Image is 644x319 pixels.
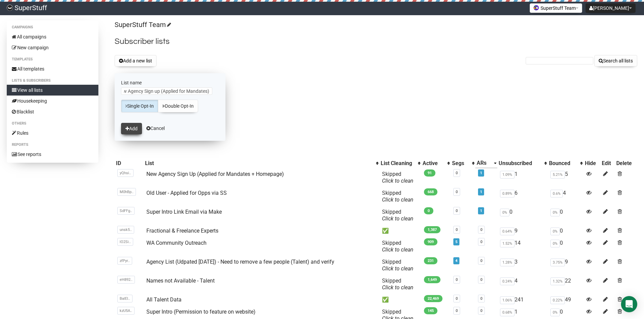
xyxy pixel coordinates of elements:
a: 0 [480,309,482,313]
label: List name [121,80,219,86]
span: 0.24% [500,277,515,285]
span: 909 [424,238,437,245]
div: ID [116,160,143,167]
span: 3.75% [550,259,565,266]
img: 703728c54cf28541de94309996d5b0e3 [7,5,13,11]
span: 0% [550,240,560,247]
span: 22,469 [424,295,443,302]
a: WA Community Outreach [146,240,207,246]
th: List: No sort applied, activate to apply an ascending sort [144,158,379,168]
button: Add [121,123,142,134]
span: 0% [550,209,560,216]
span: 668 [424,188,437,195]
a: 1 [480,171,482,175]
a: 5 [455,240,457,244]
span: 145 [424,307,437,314]
li: Others [7,119,98,128]
span: 1.52% [500,240,515,247]
td: 49 [548,294,583,306]
a: 1 [480,209,482,213]
span: Skipped [382,190,413,203]
a: Click to clean [382,265,413,272]
span: BaIEI.. [117,295,133,302]
div: Open Intercom Messenger [621,296,637,312]
span: kzU5A.. [117,307,135,315]
button: Search all lists [594,55,637,67]
span: unsk5.. [117,226,134,234]
a: 4 [455,259,457,263]
a: Super Intro (Permission to feature on website) [146,309,256,315]
th: Segs: No sort applied, activate to apply an ascending sort [451,158,475,168]
span: 0.64% [500,228,515,235]
span: SdFFg.. [117,207,135,215]
a: 0 [480,228,482,232]
span: 0% [500,209,509,216]
th: Delete: No sort applied, sorting is disabled [615,158,637,168]
a: Super Intro Link Email via Make [146,209,222,215]
a: All templates [7,63,98,74]
div: Segs [452,160,469,167]
span: lO2Si.. [117,238,133,246]
a: 0 [456,277,458,282]
td: ✅ [379,225,421,237]
td: 4 [548,187,583,206]
a: 0 [480,277,482,282]
div: Edit [602,160,614,167]
a: Agency List (Udpated [DATE]) - Need to remove a few people (Talent) and verify [146,259,334,265]
span: 1.06% [500,296,515,304]
a: New Agency Sign Up (Applied for Mandates + Homepage) [146,171,284,177]
th: Edit: No sort applied, sorting is disabled [600,158,615,168]
span: 0.6% [550,190,563,197]
span: 1.09% [500,171,515,179]
a: Click to clean [382,196,413,203]
a: Click to clean [382,284,413,291]
th: ID: No sort applied, sorting is disabled [115,158,144,168]
td: 0 [548,206,583,225]
td: 22 [548,275,583,294]
td: 4 [497,275,548,294]
span: 91 [424,169,435,177]
span: Skipped [382,240,413,253]
a: Rules [7,128,98,138]
div: List [145,160,373,167]
td: 1 [497,168,548,187]
div: List Cleaning [381,160,414,167]
td: 3 [497,256,548,275]
a: 0 [456,228,458,232]
th: List Cleaning: No sort applied, activate to apply an ascending sort [379,158,421,168]
a: Click to clean [382,178,413,184]
div: Bounced [549,160,577,167]
a: 0 [456,209,458,213]
a: Cancel [146,126,165,131]
a: 0 [456,309,458,313]
th: Active: No sort applied, activate to apply an ascending sort [421,158,451,168]
span: 1.28% [500,259,515,266]
td: 5 [548,168,583,187]
a: Click to clean [382,215,413,222]
span: 0 [424,207,433,214]
a: Names not Available - Talent [146,277,215,284]
span: 0% [550,309,560,316]
a: New campaign [7,42,98,53]
a: Housekeeping [7,96,98,106]
a: Fractional & Freelance Experts [146,228,218,234]
span: Skipped [382,171,413,184]
span: Skipped [382,209,413,222]
td: 0 [548,225,583,237]
a: Click to clean [382,246,413,253]
a: All campaigns [7,31,98,42]
li: Templates [7,55,98,63]
a: All Talent Data [146,296,182,303]
img: favicons [533,5,539,10]
a: 0 [480,240,482,244]
li: Reports [7,141,98,149]
li: Campaigns [7,23,98,31]
th: Bounced: No sort applied, activate to apply an ascending sort [548,158,583,168]
span: 0.89% [500,190,515,197]
span: M0hBp.. [117,188,136,196]
span: eH892.. [117,276,135,284]
span: 1,649 [424,276,440,283]
span: Skipped [382,277,413,291]
span: 1,387 [424,226,440,233]
a: Double Opt-In [158,100,198,112]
